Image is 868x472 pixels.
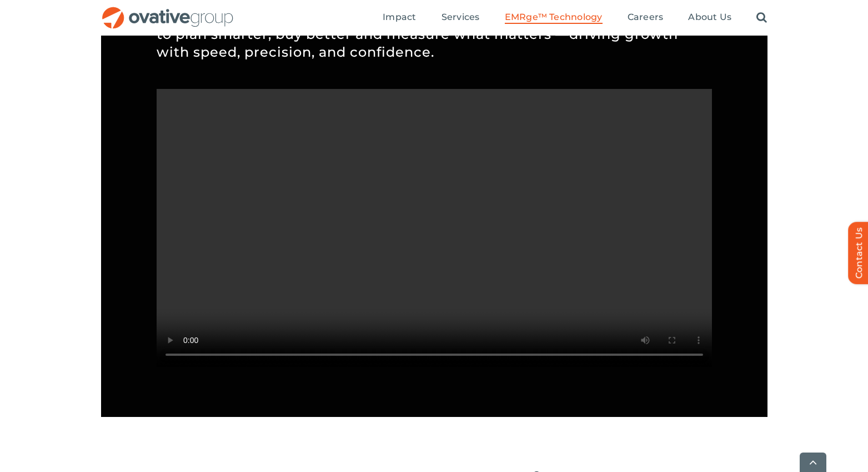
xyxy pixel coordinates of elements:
span: Impact [383,12,416,23]
span: About Us [688,12,731,23]
a: Search [756,12,767,24]
a: Services [441,12,480,24]
span: EMRge™ Technology [505,12,603,23]
a: EMRge™ Technology [505,12,603,24]
a: Impact [383,12,416,24]
span: Services [441,12,480,23]
a: Careers [628,12,664,24]
span: Careers [628,12,664,23]
a: OG_Full_horizontal_RGB [101,6,234,16]
video: Sorry, your browser doesn't support embedded videos. [157,89,712,367]
a: About Us [688,12,731,24]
